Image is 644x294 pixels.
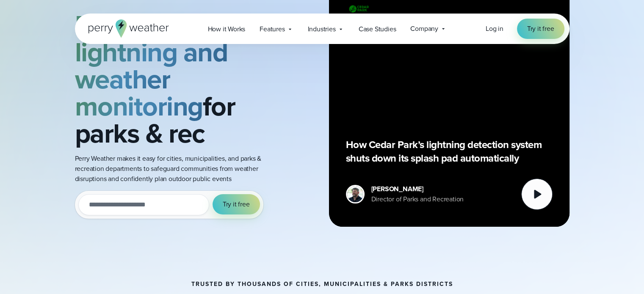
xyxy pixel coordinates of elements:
strong: Reliable lightning and weather monitoring [75,5,228,126]
p: Perry Weather makes it easy for cities, municipalities, and parks & recreation departments to saf... [75,154,273,184]
a: Try it free [517,19,564,39]
span: Try it free [527,24,554,34]
span: Industries [308,24,336,34]
h3: Trusted by thousands of cities, municipalities & parks districts [191,281,453,288]
span: How it Works [208,24,246,34]
span: Log in [486,24,503,33]
img: Mike DeVito [347,186,363,202]
a: How it Works [201,20,253,38]
a: Log in [486,24,503,34]
span: Features [260,24,285,34]
p: How Cedar Park’s lightning detection system shuts down its splash pad automatically [346,138,553,165]
span: Try it free [223,199,250,209]
span: Case Studies [359,24,396,34]
div: [PERSON_NAME] [371,184,464,194]
button: Try it free [213,194,260,214]
span: Company [410,24,438,34]
a: Case Studies [351,20,404,38]
h2: for parks & rec [75,11,273,147]
div: Director of Parks and Recreation [371,194,464,204]
img: City of Cedar Parks Logo [346,3,371,14]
